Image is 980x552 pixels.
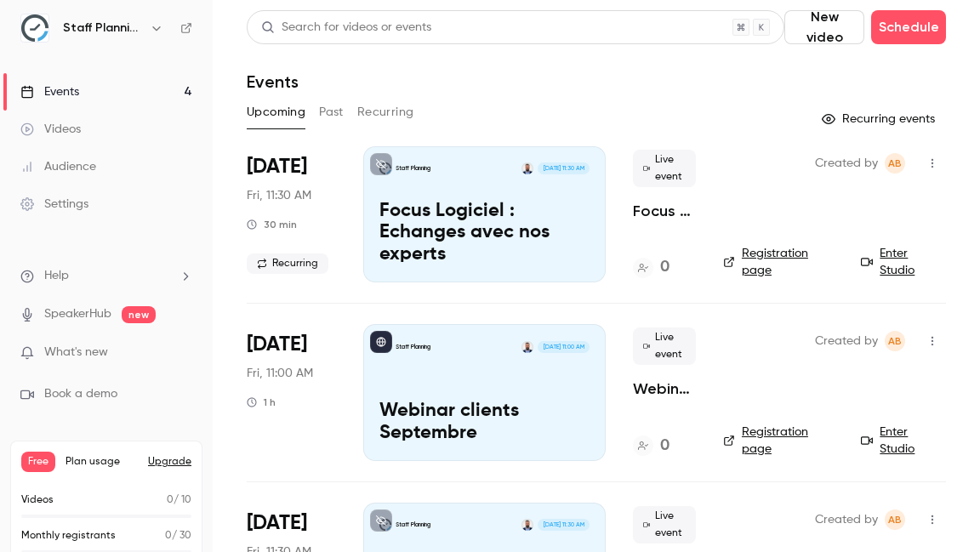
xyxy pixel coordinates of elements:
p: Staff Planning [396,521,430,529]
span: Created by [815,153,878,174]
span: [DATE] 11:30 AM [538,519,589,531]
span: Help [44,267,69,285]
h1: Events [247,71,299,92]
button: Recurring [357,99,414,126]
span: 0 [167,495,174,505]
span: Live event [633,150,696,187]
h6: Staff Planning [63,20,143,37]
a: SpeakerHub [44,305,111,323]
a: Webinar clients Septembre [633,378,696,399]
span: Live event [633,506,696,543]
span: Live event [633,327,696,365]
span: What's new [44,344,108,361]
span: AB [888,153,902,174]
div: Events [20,83,79,100]
a: Registration page [723,245,840,279]
p: Webinar clients Septembre [379,401,590,445]
div: Videos [20,121,81,138]
h4: 0 [660,435,669,458]
div: 1 h [247,396,276,409]
button: Upgrade [148,455,191,469]
div: Aug 29 Fri, 11:30 AM (Europe/Paris) [247,146,336,282]
a: Enter Studio [861,424,946,458]
button: Past [319,99,344,126]
p: / 10 [167,492,191,508]
span: Anaïs Bressy [885,509,905,530]
span: [DATE] [247,331,307,358]
span: AB [888,509,902,530]
img: Christophe Vermeulen [521,519,533,531]
div: Audience [20,158,96,175]
span: Fri, 11:00 AM [247,365,313,382]
p: Staff Planning [396,343,430,351]
span: Anaïs Bressy [885,331,905,351]
p: / 30 [165,528,191,543]
span: AB [888,331,902,351]
button: Recurring events [814,105,946,133]
span: [DATE] [247,509,307,537]
span: Created by [815,509,878,530]
p: Videos [21,492,54,508]
span: [DATE] 11:00 AM [538,341,589,353]
div: Search for videos or events [261,19,431,37]
a: Focus Logiciel : Echanges avec nos experts [633,201,696,221]
a: 0 [633,256,669,279]
span: [DATE] [247,153,307,180]
button: Upcoming [247,99,305,126]
img: Staff Planning [21,14,48,42]
a: Focus Logiciel : Echanges avec nos expertsStaff PlanningChristophe Vermeulen[DATE] 11:30 AMFocus ... [363,146,606,282]
span: Anaïs Bressy [885,153,905,174]
div: Sep 12 Fri, 11:00 AM (Europe/Paris) [247,324,336,460]
span: Recurring [247,253,328,274]
span: new [122,306,156,323]
span: Plan usage [66,455,138,469]
a: Registration page [723,424,840,458]
div: Settings [20,196,88,213]
span: 0 [165,531,172,541]
p: Focus Logiciel : Echanges avec nos experts [379,201,590,266]
div: 30 min [247,218,297,231]
p: Staff Planning [396,164,430,173]
h4: 0 [660,256,669,279]
img: Christophe Vermeulen [521,341,533,353]
span: Free [21,452,55,472]
a: Webinar clients SeptembreStaff PlanningChristophe Vermeulen[DATE] 11:00 AMWebinar clients Septembre [363,324,606,460]
button: Schedule [871,10,946,44]
a: 0 [633,435,669,458]
span: Book a demo [44,385,117,403]
span: Fri, 11:30 AM [247,187,311,204]
button: New video [784,10,864,44]
li: help-dropdown-opener [20,267,192,285]
a: Enter Studio [861,245,946,279]
span: [DATE] 11:30 AM [538,162,589,174]
span: Created by [815,331,878,351]
p: Monthly registrants [21,528,116,543]
img: Christophe Vermeulen [521,162,533,174]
